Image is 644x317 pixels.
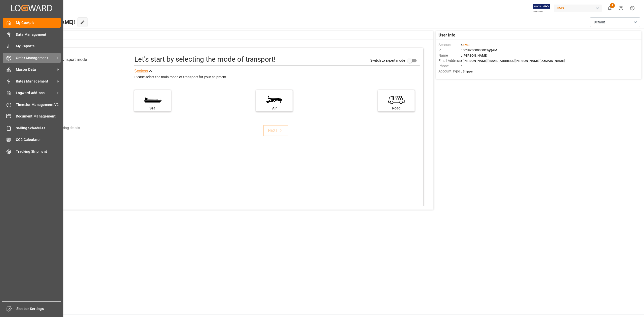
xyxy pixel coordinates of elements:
[16,149,61,154] span: Tracking Shipment
[137,106,168,111] div: Sea
[461,54,488,57] span: : [PERSON_NAME]
[16,20,61,25] span: My Cockpit
[134,74,420,80] div: Please select the main mode of transport for your shipment.
[438,53,461,58] span: Name
[590,17,640,27] button: open menu
[16,137,61,142] span: CO2 Calculator
[16,55,56,61] span: Order Management
[3,41,61,51] a: My Reports
[533,4,550,13] img: Exertis%20JAM%20-%20Email%20Logo.jpg_1722504956.jpg
[16,306,61,311] span: Sidebar Settings
[554,3,604,13] button: JIMS
[461,69,474,73] span: : Shipper
[16,79,56,84] span: Rates Management
[438,32,455,38] span: User Info
[381,106,412,111] div: Road
[610,3,615,8] span: 4
[268,128,283,134] div: NEXT
[462,43,469,47] span: JIMS
[16,67,56,72] span: Master Data
[438,63,461,69] span: Phone
[461,64,465,68] span: : —
[16,32,61,37] span: Data Management
[554,5,602,12] div: JIMS
[438,42,461,48] span: Account
[16,44,61,49] span: My Reports
[370,58,405,62] span: Switch to expert mode
[3,100,61,109] a: Timeslot Management V2
[3,111,61,121] a: Document Management
[438,69,461,74] span: Account Type
[438,58,461,63] span: Email Address
[263,125,288,136] button: NEXT
[3,146,61,156] a: Tracking Shipment
[461,43,469,47] span: :
[48,57,87,63] div: Select transport mode
[259,106,290,111] div: Air
[461,48,497,52] span: : 0019Y0000050OTgQAM
[16,102,61,107] span: Timeslot Management V2
[3,18,61,28] a: My Cockpit
[438,48,461,53] span: Id
[461,59,565,63] span: : [PERSON_NAME][EMAIL_ADDRESS][PERSON_NAME][DOMAIN_NAME]
[16,90,56,96] span: Logward Add-ons
[3,135,61,145] a: CO2 Calculator
[134,54,275,65] div: Let's start by selecting the mode of transport!
[134,68,148,74] div: See less
[615,3,627,14] button: Help Center
[49,125,80,131] div: Add shipping details
[16,114,61,119] span: Document Management
[604,3,615,14] button: show 4 new notifications
[16,126,61,131] span: Sailing Schedules
[3,29,61,39] a: Data Management
[594,20,605,25] span: Default
[3,123,61,133] a: Sailing Schedules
